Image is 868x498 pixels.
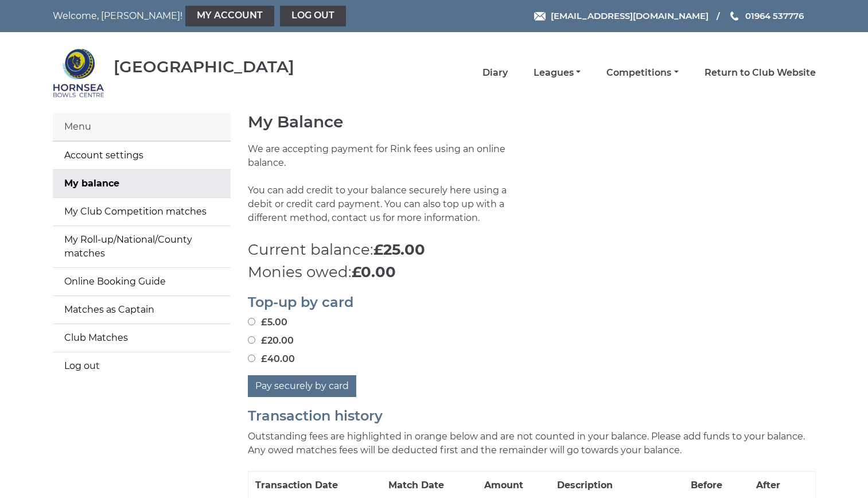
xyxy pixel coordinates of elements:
input: £40.00 [248,355,255,362]
p: Outstanding fees are highlighted in orange below and are not counted in your balance. Please add ... [248,430,816,457]
a: Leagues [534,67,581,79]
img: Email [534,12,546,21]
a: Log out [53,352,231,380]
label: £5.00 [248,316,287,329]
nav: Welcome, [PERSON_NAME]! [53,6,361,26]
a: Diary [482,67,508,79]
p: We are accepting payment for Rink fees using an online balance. You can add credit to your balanc... [248,142,523,239]
a: Phone us 01964 537776 [729,9,804,22]
div: [GEOGRAPHIC_DATA] [114,58,294,76]
span: [EMAIL_ADDRESS][DOMAIN_NAME] [551,10,709,21]
label: £20.00 [248,334,294,348]
a: Email [EMAIL_ADDRESS][DOMAIN_NAME] [534,9,709,22]
img: Hornsea Bowls Centre [53,47,104,99]
h1: My Balance [248,113,816,131]
span: 01964 537776 [745,10,804,21]
a: My Club Competition matches [53,198,231,225]
a: Online Booking Guide [53,268,231,295]
a: Return to Club Website [704,67,816,79]
label: £40.00 [248,352,295,366]
strong: £25.00 [373,240,425,259]
input: £20.00 [248,336,255,344]
a: Competitions [606,67,678,79]
button: Pay securely by card [248,375,356,397]
a: Account settings [53,142,231,169]
div: Menu [53,113,231,141]
a: Club Matches [53,324,231,352]
h2: Transaction history [248,408,816,423]
h2: Top-up by card [248,295,816,310]
img: Phone us [730,11,738,21]
a: Log out [280,6,346,26]
p: Monies owed: [248,261,816,283]
a: My Account [185,6,274,26]
a: Matches as Captain [53,296,231,324]
input: £5.00 [248,318,255,325]
a: My Roll-up/National/County matches [53,226,231,267]
a: My balance [53,170,231,197]
p: Current balance: [248,239,816,261]
strong: £0.00 [352,263,396,281]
